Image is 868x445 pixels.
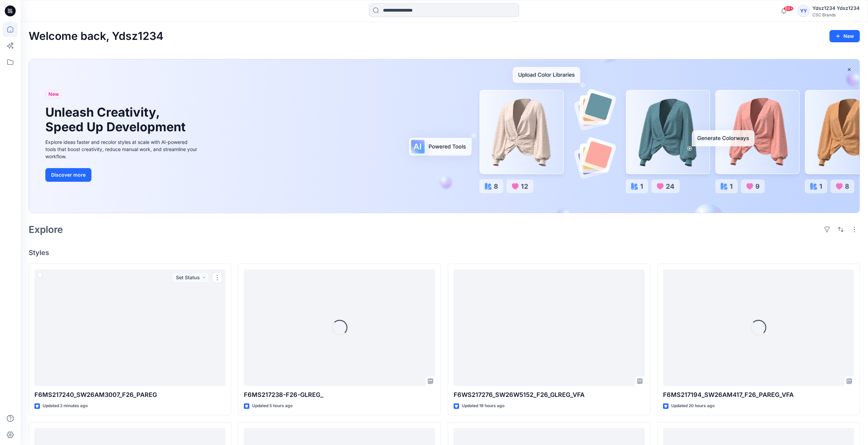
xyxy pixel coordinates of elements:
h4: Styles [29,249,860,257]
p: F6MS217238-F26-GLREG_ [244,390,435,400]
h2: Welcome back, Ydsz1234 [29,30,163,43]
a: Discover more [45,168,199,182]
p: Updated 20 hours ago [671,402,715,410]
div: Ydsz1234 Ydsz1234 [812,4,859,12]
p: F6MS217194_SW26AM417_F26_PAREG_VFA [663,390,854,400]
p: F6MS217240_SW26AM3007_F26_PAREG [34,390,225,400]
span: 99+ [783,6,794,11]
button: New [829,30,860,42]
h1: Unleash Creativity, Speed Up Development [45,105,189,134]
div: YY [797,5,810,17]
span: New [48,90,59,98]
p: F6WS217276_SW26W5152_F26_GLREG_VFA [454,390,645,400]
div: Explore ideas faster and recolor styles at scale with AI-powered tools that boost creativity, red... [45,138,199,160]
button: Discover more [45,168,91,182]
p: Updated 2 minutes ago [43,402,88,410]
div: CSC Brands [812,12,859,17]
p: Updated 19 hours ago [462,402,504,410]
h2: Explore [29,224,63,235]
p: Updated 5 hours ago [252,402,293,410]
